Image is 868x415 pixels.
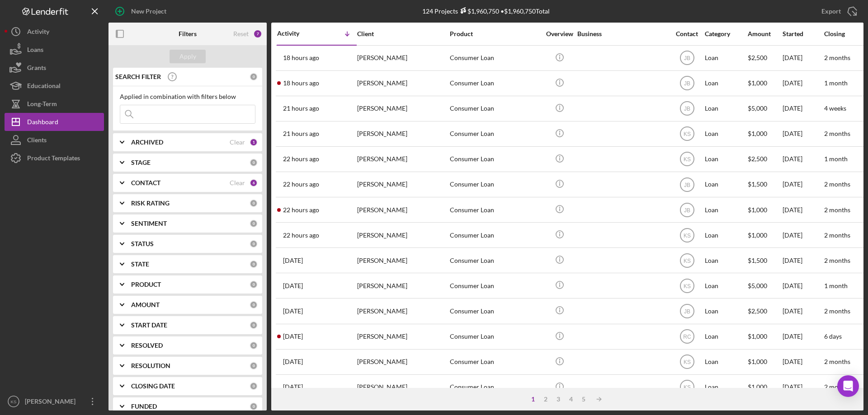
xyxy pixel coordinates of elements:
[283,232,319,239] time: 2025-09-29 15:43
[250,362,258,370] div: 0
[450,122,540,146] div: Consumer Loan
[824,332,842,340] time: 6 days
[748,104,767,112] span: $5,000
[11,399,17,404] text: KS
[170,50,206,63] button: Apply
[357,71,448,95] div: [PERSON_NAME]
[783,375,823,399] div: [DATE]
[684,308,690,315] text: JB
[5,113,104,131] a: Dashboard
[683,283,690,289] text: KS
[748,332,767,340] span: $1,000
[283,155,319,163] time: 2025-09-29 16:34
[748,54,767,61] span: $2,500
[230,139,245,146] div: Clear
[357,274,448,298] div: [PERSON_NAME]
[357,97,448,121] div: [PERSON_NAME]
[5,77,104,95] button: Educational
[824,130,850,137] time: 2 months
[783,46,823,70] div: [DATE]
[577,396,590,403] div: 5
[250,402,258,410] div: 0
[527,396,539,403] div: 1
[5,149,104,167] button: Product Templates
[705,248,747,272] div: Loan
[748,155,767,163] span: $2,500
[705,198,747,222] div: Loan
[450,30,540,37] div: Product
[357,248,448,272] div: [PERSON_NAME]
[824,79,848,87] time: 1 month
[705,46,747,70] div: Loan
[357,325,448,349] div: [PERSON_NAME]
[131,301,160,308] b: AMOUNT
[131,200,170,207] b: RISK RATING
[705,299,747,323] div: Loan
[131,139,163,146] b: ARCHIVED
[283,308,303,315] time: 2025-09-26 19:21
[250,179,258,187] div: 6
[250,341,258,350] div: 0
[539,396,552,403] div: 2
[23,392,81,413] div: [PERSON_NAME]
[131,159,151,166] b: STAGE
[5,95,104,113] button: Long-Term
[748,30,782,37] div: Amount
[283,130,319,137] time: 2025-09-29 17:06
[565,396,577,403] div: 4
[450,173,540,196] div: Consumer Loan
[5,23,104,41] button: Activity
[250,199,258,207] div: 0
[705,350,747,374] div: Loan
[277,30,317,37] div: Activity
[450,71,540,95] div: Consumer Loan
[824,231,850,239] time: 2 months
[5,59,104,77] a: Grants
[552,396,565,403] div: 3
[357,30,448,37] div: Client
[748,180,767,188] span: $1,500
[27,131,47,151] div: Clients
[131,342,163,349] b: RESOLVED
[824,256,850,264] time: 2 months
[705,30,747,37] div: Category
[824,155,848,163] time: 1 month
[5,392,104,410] button: KS[PERSON_NAME]
[27,59,46,79] div: Grants
[131,403,157,410] b: FUNDED
[705,274,747,298] div: Loan
[783,173,823,196] div: [DATE]
[131,362,170,369] b: RESOLUTION
[748,307,767,315] span: $2,500
[783,30,823,37] div: Started
[783,325,823,349] div: [DATE]
[283,358,303,365] time: 2025-09-25 21:29
[5,131,104,149] a: Clients
[357,122,448,146] div: [PERSON_NAME]
[683,232,690,238] text: KS
[250,280,258,289] div: 0
[357,198,448,222] div: [PERSON_NAME]
[783,223,823,247] div: [DATE]
[131,2,166,20] div: New Project
[783,274,823,298] div: [DATE]
[684,106,690,112] text: JB
[115,73,161,80] b: SEARCH FILTER
[705,375,747,399] div: Loan
[748,130,767,137] span: $1,000
[450,46,540,70] div: Consumer Loan
[783,299,823,323] div: [DATE]
[683,334,691,340] text: RC
[131,322,167,329] b: START DATE
[250,240,258,248] div: 0
[748,231,767,239] span: $1,000
[27,95,57,115] div: Long-Term
[670,30,704,37] div: Contact
[783,248,823,272] div: [DATE]
[783,97,823,121] div: [DATE]
[450,147,540,171] div: Consumer Loan
[27,23,49,43] div: Activity
[131,220,167,227] b: SENTIMENT
[705,147,747,171] div: Loan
